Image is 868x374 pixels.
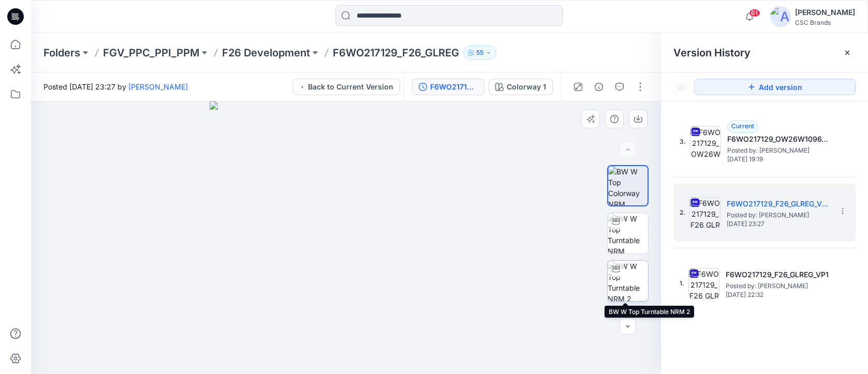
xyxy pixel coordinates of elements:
[333,46,459,60] p: F6WO217129_F26_GLREG
[727,198,830,210] h5: F6WO217129_F26_GLREG_VP2
[463,46,496,60] button: 55
[412,79,484,95] button: F6WO217129_F26_GLREG_VP2
[293,79,400,95] button: Back to Current Version
[690,126,721,157] img: F6WO217129_OW26W1096_F26_GLREG_VFA
[608,261,648,301] img: BW W Top Turntable NRM 2
[680,279,684,288] span: 1.
[727,210,830,220] span: Posted by: Anna Moon
[507,81,546,93] div: Colorway 1
[222,46,310,60] a: F26 Development
[749,9,760,17] span: 61
[726,291,829,298] span: [DATE] 22:32
[680,137,686,146] span: 3.
[727,220,830,228] span: [DATE] 23:27
[43,81,188,92] span: Posted [DATE] 23:27 by
[489,79,553,95] button: Colorway 1
[694,79,856,95] button: Add version
[731,122,754,130] span: Current
[476,47,483,58] p: 55
[608,166,648,205] img: BW W Top Colorway NRM
[688,268,719,299] img: F6WO217129_F26_GLREG_VP1
[591,79,607,95] button: Details
[673,79,690,95] button: Show Hidden Versions
[608,213,648,253] img: BW W Top Turntable NRM
[727,156,831,163] span: [DATE] 19:19
[795,6,855,19] div: [PERSON_NAME]
[210,101,482,374] img: eyJhbGciOiJIUzI1NiIsImtpZCI6IjAiLCJzbHQiOiJzZXMiLCJ0eXAiOiJKV1QifQ.eyJkYXRhIjp7InR5cGUiOiJzdG9yYW...
[128,82,188,91] a: [PERSON_NAME]
[103,46,199,60] a: FGV_PPC_PPI_PPM
[726,281,829,291] span: Posted by: Anna Moon
[726,268,829,281] h5: F6WO217129_F26_GLREG_VP1
[673,47,751,59] span: Version History
[843,49,851,57] button: Close
[430,81,478,93] div: F6WO217129_F26_GLREG_VP2
[680,208,685,217] span: 2.
[43,46,80,60] a: Folders
[689,197,720,228] img: F6WO217129_F26_GLREG_VP2
[727,133,831,145] h5: F6WO217129_OW26W1096_F26_GLREG_VFA
[727,145,831,156] span: Posted by: Anna Moon
[770,6,791,27] img: avatar
[795,19,855,26] div: CSC Brands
